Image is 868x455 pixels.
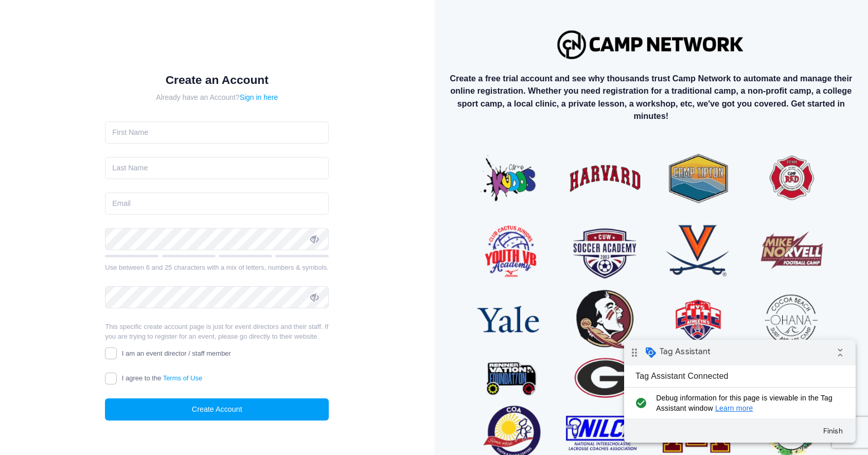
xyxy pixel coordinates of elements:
i: Collapse debug badge [206,3,226,23]
a: Learn more [91,64,129,73]
a: Terms of Use [163,374,203,382]
span: I am an event director / staff member [122,349,231,357]
a: Sign in here [240,93,278,101]
i: check_circle [8,53,25,74]
div: Use between 6 and 25 characters with a mix of letters, numbers & symbols. [105,262,329,273]
p: Create a free trial account and see why thousands trust Camp Network to automate and manage their... [442,72,860,122]
input: I am an event director / staff member [105,347,117,359]
p: This specific create account page is just for event directors and their staff. If you are trying ... [105,322,329,342]
input: First Name [105,121,329,144]
input: I agree to theTerms of Use [105,373,117,384]
span: Debug information for this page is viewable in the Tag Assistant window [32,53,215,74]
h1: Create an Account [105,73,329,87]
span: Tag Assistant [36,7,86,17]
span: I agree to the [122,374,202,382]
input: Last Name [105,157,329,179]
button: Finish [190,82,227,100]
button: Create Account [105,398,329,421]
input: Email [105,192,329,215]
img: Logo [553,25,749,64]
div: Already have an Account? [105,92,329,103]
